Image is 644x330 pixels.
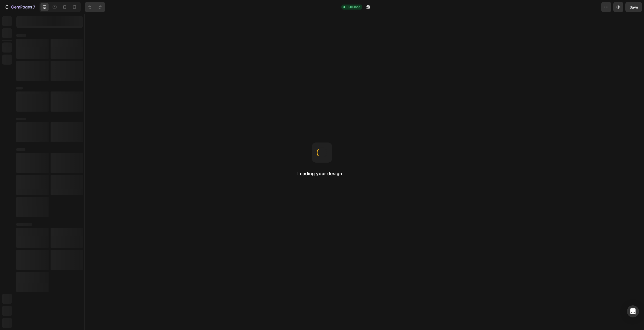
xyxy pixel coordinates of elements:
span: Published [346,5,360,9]
div: Open Intercom Messenger [627,305,639,317]
button: Save [625,2,642,12]
h2: Loading your design [297,171,347,177]
div: Undo/Redo [85,2,105,12]
button: 7 [2,2,37,12]
span: Save [630,5,638,9]
p: 7 [33,4,35,10]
